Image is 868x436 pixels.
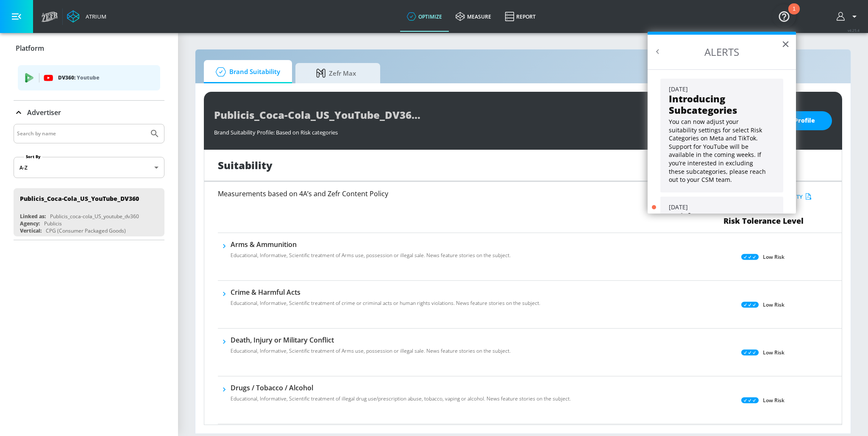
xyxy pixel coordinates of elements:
[669,92,737,116] strong: Introducing Subcategories
[17,128,145,139] input: Search by name
[782,37,790,51] button: Close
[793,9,796,20] div: 1
[648,32,796,214] div: Resource Center
[669,118,768,184] p: You can now adjust your suitability settings for select Risk Categories on Meta and TikTok. Suppo...
[669,203,775,211] div: [DATE]
[218,158,273,172] h1: Suitability
[231,347,511,355] p: Educational, Informative, Scientific treatment of Arms use, possession or illegal sale. News feat...
[772,4,796,28] button: Open Resource Center, 1 new notification
[20,195,139,203] div: Publicis_Coca-Cola_US_YouTube_DV360
[304,63,368,83] span: Zefr Max
[231,240,511,249] h6: Arms & Ammunition
[231,395,571,403] p: Educational, Informative, Scientific treatment of illegal drug use/prescription abuse, tobacco, v...
[77,73,99,82] p: Youtube
[20,220,40,227] div: Agency:
[67,10,106,23] a: Atrium
[14,188,164,236] div: Publicis_Coca-Cola_US_YouTube_DV360Linked as:Publicis_coca-cola_US_youtube_dv360Agency:PublicisVe...
[231,335,511,360] div: Death, Injury or Military ConflictEducational, Informative, Scientific treatment of Arms use, pos...
[18,65,160,90] div: DV360: Youtube
[20,227,42,234] div: Vertical:
[231,240,511,264] div: Arms & AmmunitionEducational, Informative, Scientific treatment of Arms use, possession or illega...
[20,213,46,220] div: Linked as:
[14,36,164,60] div: Platform
[14,185,164,240] nav: list of Advertiser
[669,210,747,234] strong: "Risky News" Youtube Setting
[763,252,785,261] p: Low Risk
[400,1,449,32] a: optimize
[231,252,511,259] p: Educational, Informative, Scientific treatment of Arms use, possession or illegal sale. News feat...
[231,288,540,312] div: Crime & Harmful ActsEducational, Informative, Scientific treatment of crime or criminal acts or h...
[14,60,164,100] div: Platform
[218,190,634,197] h6: Measurements based on 4A’s and Zefr Content Policy
[44,220,62,227] div: Publicis
[82,13,106,20] div: Atrium
[231,288,540,297] h6: Crime & Harmful Acts
[763,348,785,357] p: Low Risk
[212,62,280,82] span: Brand Suitability
[654,47,662,56] button: Back to Resource Center Home
[498,1,542,32] a: Report
[763,300,785,309] p: Low Risk
[231,383,571,392] h6: Drugs / Tobacco / Alcohol
[58,73,153,82] p: DV360:
[449,1,498,32] a: measure
[848,28,860,33] span: v 4.25.4
[231,335,511,345] h6: Death, Injury or Military Conflict
[231,383,571,408] div: Drugs / Tobacco / AlcoholEducational, Informative, Scientific treatment of illegal drug use/presc...
[723,216,804,226] span: Risk Tolerance Level
[50,213,139,220] div: Publicis_coca-cola_US_youtube_dv360
[14,157,164,178] div: A-Z
[46,227,126,234] div: CPG (Consumer Packaged Goods)
[14,124,164,240] div: Advertiser
[648,35,796,69] h2: ALERTS
[18,62,160,96] ul: list of platforms
[669,85,775,93] div: [DATE]
[231,299,540,307] p: Educational, Informative, Scientific treatment of crime or criminal acts or human rights violatio...
[14,101,164,124] div: Advertiser
[214,124,745,136] div: Brand Suitability Profile: Based on Risk categories
[27,108,61,117] p: Advertiser
[24,154,42,159] label: Sort By
[16,44,44,53] p: Platform
[763,396,785,405] p: Low Risk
